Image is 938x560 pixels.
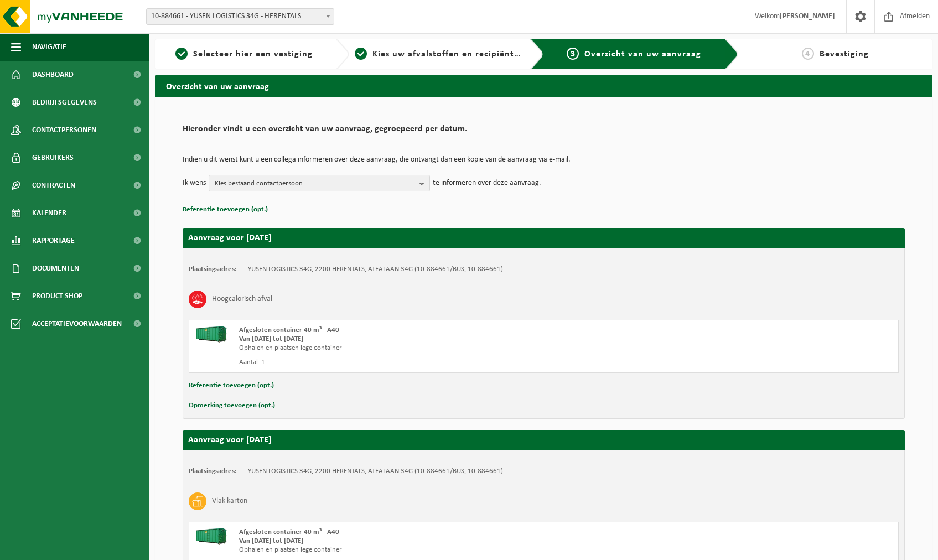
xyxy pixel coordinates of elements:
[146,8,334,25] span: 10-884661 - YUSEN LOGISTICS 34G - HERENTALS
[32,144,74,172] span: Gebruikers
[32,172,75,199] span: Contracten
[189,468,237,475] strong: Plaatsingsadres:
[32,89,97,116] span: Bedrijfsgegevens
[183,125,905,139] h2: Hieronder vindt u een overzicht van uw aanvraag, gegroepeerd per datum.
[188,435,271,444] strong: Aanvraag voor [DATE]
[239,537,303,545] strong: Van [DATE] tot [DATE]
[32,199,66,227] span: Kalender
[372,50,525,59] span: Kies uw afvalstoffen en recipiënten
[183,203,268,217] button: Referentie toevoegen (opt.)
[193,50,313,59] span: Selecteer hier een vestiging
[160,48,327,61] a: 1Selecteer hier een vestiging
[239,335,303,343] strong: Van [DATE] tot [DATE]
[32,227,75,255] span: Rapportage
[209,175,430,191] button: Kies bestaand contactpersoon
[239,326,339,334] span: Afgesloten container 40 m³ - A40
[212,492,247,510] h3: Vlak karton
[215,175,415,192] span: Kies bestaand contactpersoon
[32,310,122,338] span: Acceptatievoorwaarden
[780,12,835,20] strong: [PERSON_NAME]
[567,48,579,60] span: 3
[584,50,701,59] span: Overzicht van uw aanvraag
[147,9,334,24] span: 10-884661 - YUSEN LOGISTICS 34G - HERENTALS
[32,116,96,144] span: Contactpersonen
[239,358,588,367] div: Aantal: 1
[248,467,503,476] td: YUSEN LOGISTICS 34G, 2200 HERENTALS, ATEALAAN 34G (10-884661/BUS, 10-884661)
[32,282,82,310] span: Product Shop
[32,255,79,282] span: Documenten
[355,48,521,61] a: 2Kies uw afvalstoffen en recipiënten
[239,546,588,554] div: Ophalen en plaatsen lege container
[802,48,814,60] span: 4
[189,378,274,393] button: Referentie toevoegen (opt.)
[355,48,367,60] span: 2
[32,61,74,89] span: Dashboard
[195,528,228,545] img: HK-XA-40-GN-00.png
[820,50,869,59] span: Bevestiging
[248,265,503,274] td: YUSEN LOGISTICS 34G, 2200 HERENTALS, ATEALAAN 34G (10-884661/BUS, 10-884661)
[175,48,188,60] span: 1
[433,175,541,191] p: te informeren over deze aanvraag.
[195,326,228,343] img: HK-XA-40-GN-00.png
[212,291,272,308] h3: Hoogcalorisch afval
[189,398,275,413] button: Opmerking toevoegen (opt.)
[155,75,932,96] h2: Overzicht van uw aanvraag
[183,175,206,191] p: Ik wens
[239,344,588,352] div: Ophalen en plaatsen lege container
[188,234,271,242] strong: Aanvraag voor [DATE]
[183,156,905,164] p: Indien u dit wenst kunt u een collega informeren over deze aanvraag, die ontvangt dan een kopie v...
[189,266,237,273] strong: Plaatsingsadres:
[239,528,339,536] span: Afgesloten container 40 m³ - A40
[32,33,66,61] span: Navigatie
